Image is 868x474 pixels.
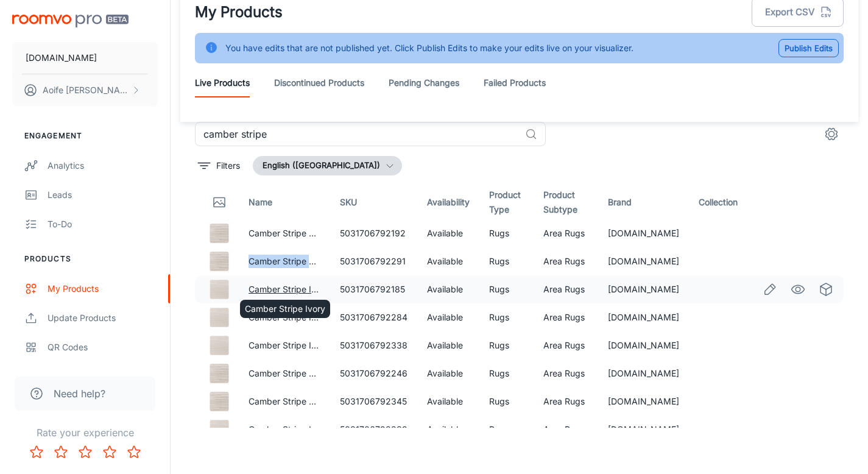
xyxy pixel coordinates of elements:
[479,247,534,275] td: Rugs
[249,228,330,238] a: Camber Stripe Sand
[249,396,330,406] a: Camber Stripe Sand
[598,247,689,275] td: [DOMAIN_NAME]
[598,416,689,444] td: [DOMAIN_NAME]
[274,68,364,97] a: Discontinued Products
[330,359,417,387] td: 5031706792246
[598,387,689,416] td: [DOMAIN_NAME]
[48,282,158,295] div: My Products
[534,185,598,219] th: Product Subtype
[195,122,520,146] input: Search
[479,303,534,331] td: Rugs
[479,185,534,219] th: Product Type
[598,331,689,359] td: [DOMAIN_NAME]
[598,185,689,219] th: Brand
[788,279,808,300] a: See in Visualizer
[249,368,330,378] a: Camber Stripe Sand
[417,387,479,416] td: Available
[249,284,329,294] a: Camber Stripe Ivory
[48,341,158,354] div: QR Codes
[479,275,534,303] td: Rugs
[330,387,417,416] td: 5031706792345
[598,303,689,331] td: [DOMAIN_NAME]
[534,275,598,303] td: Area Rugs
[212,195,227,210] svg: Thumbnail
[534,303,598,331] td: Area Rugs
[417,416,479,444] td: Available
[245,302,325,316] p: Camber Stripe Ivory
[253,156,402,175] button: English ([GEOGRAPHIC_DATA])
[479,387,534,416] td: Rugs
[534,387,598,416] td: Area Rugs
[330,275,417,303] td: 5031706792185
[598,275,689,303] td: [DOMAIN_NAME]
[122,440,146,464] button: Rate 5 star
[534,331,598,359] td: Area Rugs
[249,256,330,266] a: Camber Stripe Sand
[417,303,479,331] td: Available
[816,279,836,300] a: See in Virtual Samples
[48,218,158,231] div: To-do
[43,83,129,97] p: Aoife [PERSON_NAME]
[778,39,839,57] button: Publish Edits
[417,185,479,219] th: Availability
[417,359,479,387] td: Available
[239,185,330,219] th: Name
[216,159,240,172] p: Filters
[330,219,417,247] td: 5031706792192
[195,156,243,175] button: filter
[249,340,329,350] a: Camber Stripe Ivory
[330,416,417,444] td: 5031706792239
[534,219,598,247] td: Area Rugs
[73,440,97,464] button: Rate 3 star
[417,219,479,247] td: Available
[225,37,633,60] div: You have edits that are not published yet. Click Publish Edits to make your edits live on your vi...
[195,1,283,23] h1: My Products
[54,386,105,401] span: Need help?
[484,68,546,97] a: Failed Products
[48,159,158,172] div: Analytics
[417,331,479,359] td: Available
[417,275,479,303] td: Available
[819,122,844,146] button: settings
[10,425,160,440] p: Rate your experience
[249,424,329,434] a: Camber Stripe Ivory
[48,311,158,325] div: Update Products
[12,74,158,106] button: Aoife [PERSON_NAME]
[417,247,479,275] td: Available
[330,185,417,219] th: SKU
[26,51,97,65] p: [DOMAIN_NAME]
[534,359,598,387] td: Area Rugs
[330,331,417,359] td: 5031706792338
[479,359,534,387] td: Rugs
[534,416,598,444] td: Area Rugs
[24,440,49,464] button: Rate 1 star
[479,219,534,247] td: Rugs
[330,247,417,275] td: 5031706792291
[598,219,689,247] td: [DOMAIN_NAME]
[534,247,598,275] td: Area Rugs
[479,331,534,359] td: Rugs
[760,279,780,300] a: Edit
[12,15,129,27] img: Roomvo PRO Beta
[48,188,158,202] div: Leads
[479,416,534,444] td: Rugs
[12,42,158,74] button: [DOMAIN_NAME]
[598,359,689,387] td: [DOMAIN_NAME]
[97,440,122,464] button: Rate 4 star
[689,185,752,219] th: Collection
[195,68,250,97] a: Live Products
[49,440,73,464] button: Rate 2 star
[330,303,417,331] td: 5031706792284
[389,68,459,97] a: Pending Changes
